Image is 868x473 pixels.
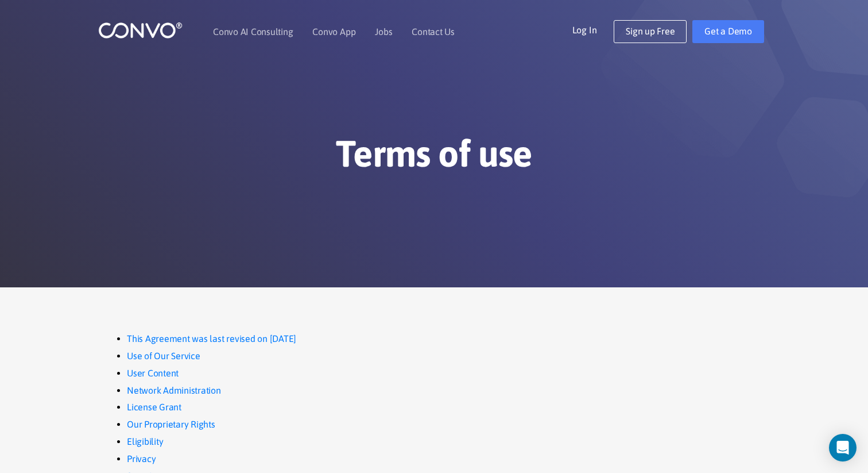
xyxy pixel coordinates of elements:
[692,20,764,43] a: Get a Demo
[829,434,857,462] div: Open Intercom Messenger
[614,20,687,43] a: Sign up Free
[127,433,163,451] a: Eligibility
[127,399,181,416] a: License Grant
[115,132,753,184] h1: Terms of use
[412,27,455,36] a: Contact Us
[127,330,296,348] a: This Agreement was last revised on [DATE]
[127,348,200,365] a: Use of Our Service
[127,451,156,468] a: Privacy
[127,365,179,382] a: User Content
[127,416,215,433] a: Our Proprietary Rights
[213,27,293,36] a: Convo AI Consulting
[312,27,355,36] a: Convo App
[98,21,183,39] img: logo_1.png
[127,382,221,399] a: Network Administration
[375,27,392,36] a: Jobs
[572,20,614,39] a: Log In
